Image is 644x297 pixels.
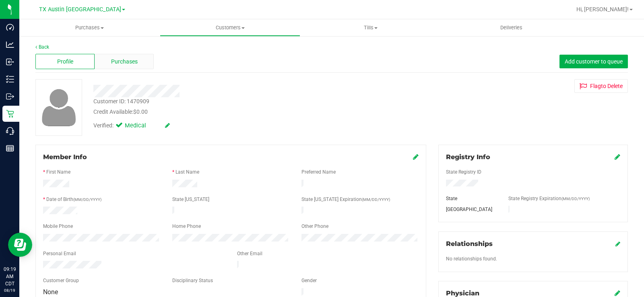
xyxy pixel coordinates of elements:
[446,153,490,161] span: Registry Info
[4,266,16,287] p: 09:19 AM CDT
[57,57,73,66] span: Profile
[19,19,160,36] a: Purchases
[446,255,497,262] label: No relationships found.
[43,288,58,296] span: None
[160,24,300,31] span: Customers
[172,223,201,230] label: Home Phone
[301,223,328,230] label: Other Phone
[133,109,148,115] span: $0.00
[43,250,76,257] label: Personal Email
[8,233,32,257] iframe: Resource center
[574,79,628,93] button: Flagto Delete
[46,168,70,176] label: First Name
[46,196,101,203] label: Date of Birth
[35,44,49,50] a: Back
[301,277,317,284] label: Gender
[6,58,14,66] inline-svg: Inbound
[93,121,170,130] div: Verified:
[301,24,440,31] span: Tills
[93,97,149,106] div: Customer ID: 1470909
[93,108,384,116] div: Credit Available:
[300,19,441,36] a: Tills
[237,250,262,257] label: Other Email
[6,144,14,152] inline-svg: Reports
[441,19,582,36] a: Deliveries
[19,24,160,31] span: Purchases
[508,195,590,202] label: State Registry Expiration
[73,197,101,202] span: (MM/DD/YYYY)
[6,41,14,49] inline-svg: Analytics
[6,110,14,118] inline-svg: Retail
[446,168,481,176] label: State Registry ID
[6,23,14,31] inline-svg: Dashboard
[559,55,628,68] button: Add customer to queue
[43,223,73,230] label: Mobile Phone
[43,277,79,284] label: Customer Group
[4,287,16,293] p: 08/19
[160,19,300,36] a: Customers
[489,24,533,31] span: Deliveries
[362,197,390,202] span: (MM/DD/YYYY)
[561,197,590,201] span: (MM/DD/YYYY)
[111,57,138,66] span: Purchases
[446,289,479,297] span: Physician
[576,6,629,12] span: Hi, [PERSON_NAME]!
[125,121,157,130] span: Medical
[6,127,14,135] inline-svg: Call Center
[6,75,14,83] inline-svg: Inventory
[565,58,623,65] span: Add customer to queue
[172,277,213,284] label: Disciplinary Status
[175,168,199,176] label: Last Name
[301,196,390,203] label: State [US_STATE] Expiration
[172,196,209,203] label: State [US_STATE]
[38,87,80,128] img: user-icon.png
[440,195,502,202] div: State
[39,6,121,13] span: TX Austin [GEOGRAPHIC_DATA]
[301,168,336,176] label: Preferred Name
[6,92,14,100] inline-svg: Outbound
[43,153,87,161] span: Member Info
[446,240,493,248] span: Relationships
[440,206,502,213] div: [GEOGRAPHIC_DATA]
